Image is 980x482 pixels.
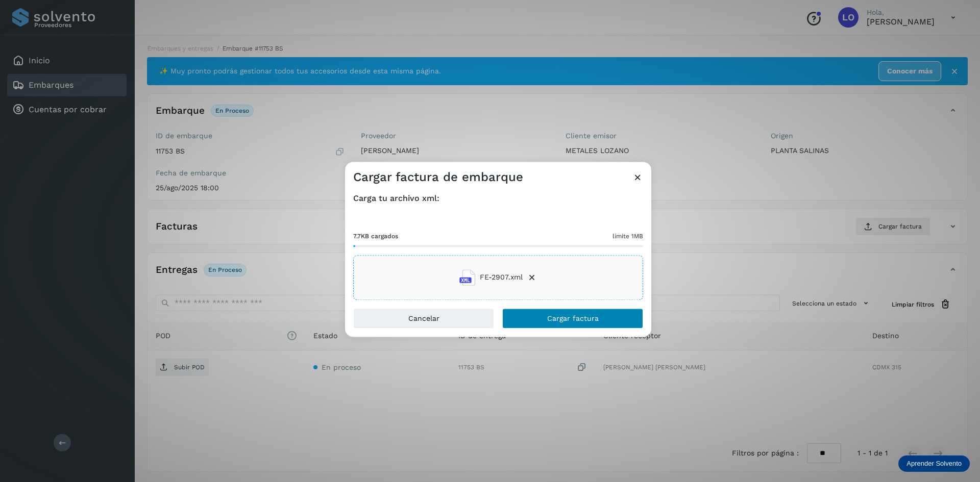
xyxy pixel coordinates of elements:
span: Cargar factura [547,315,599,322]
span: FE-2907.xml [480,272,523,283]
span: 7.7KB cargados [353,232,398,241]
button: Cargar factura [502,308,643,328]
button: Cancelar [353,308,494,328]
span: límite 1MB [612,232,643,241]
h3: Cargar factura de embarque [353,170,523,185]
p: Aprender Solvento [906,460,962,468]
span: Cancelar [408,315,439,322]
h4: Carga tu archivo xml: [353,193,643,203]
div: Aprender Solvento [898,455,970,472]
